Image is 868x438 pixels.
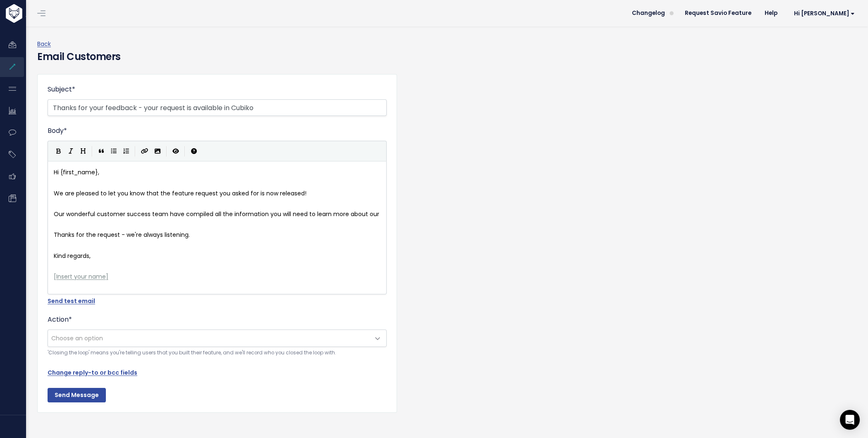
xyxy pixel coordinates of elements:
[678,7,758,19] a: Request Savio Feature
[151,145,164,157] button: Import an image
[56,272,106,281] span: Insert your name
[77,145,89,157] button: Heading
[632,10,665,16] span: Changelog
[758,7,784,19] a: Help
[120,145,132,157] button: Numbered List
[48,315,72,325] label: Action
[48,84,75,94] label: Subject
[48,388,106,403] input: Send Message
[95,145,108,157] button: Quote
[54,252,91,260] span: Kind regards,
[48,99,387,116] input: Enter a subject
[108,145,120,157] button: Generic List
[65,145,77,157] button: Italic
[106,272,108,281] span: ]
[48,126,67,136] label: Body
[54,189,306,197] span: We are pleased to let you know that the feature request you asked for is now released!
[54,168,99,176] span: Hi {first_name},
[51,334,103,342] span: Choose an option
[840,410,860,430] div: Open Intercom Messenger
[184,146,185,156] i: |
[52,145,65,157] button: Bold
[138,145,151,157] button: Create Link
[54,231,190,239] span: Thanks for the request - we're always listening.
[784,7,861,20] a: Hi [PERSON_NAME]
[4,4,68,23] img: logo-white.9d6f32f41409.svg
[188,145,200,157] button: Markdown Guide
[54,210,379,218] span: Our wonderful customer success team have compiled all the information you will need to learn more...
[48,349,387,357] small: 'Closing the loop' means you're telling users that you built their feature, and we'll record who ...
[37,49,856,64] h4: Email Customers
[37,40,51,48] a: Back
[166,146,167,156] i: |
[92,146,93,156] i: |
[135,146,136,156] i: |
[48,368,137,377] a: Change reply-to or bcc fields
[54,272,56,281] span: [
[170,145,182,157] button: Toggle Preview
[794,10,855,17] span: Hi [PERSON_NAME]
[48,297,95,305] a: Send test email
